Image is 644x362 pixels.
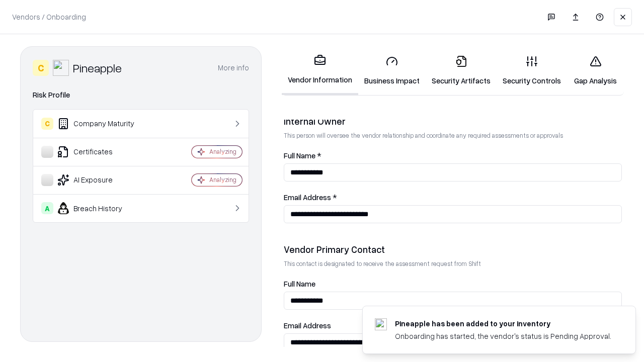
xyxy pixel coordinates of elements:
img: Pineapple [53,60,69,76]
button: More info [218,59,249,77]
div: Company Maturity [41,118,162,130]
label: Full Name [284,280,622,288]
a: Security Controls [497,47,567,94]
div: Internal Owner [284,115,622,127]
div: C [33,60,49,76]
div: Pineapple has been added to your inventory [395,318,611,329]
label: Email Address * [284,194,622,201]
a: Vendor Information [282,46,358,95]
img: pineappleenergy.com [375,318,387,330]
div: Certificates [41,146,162,158]
div: C [41,118,53,130]
div: Analyzing [209,175,236,184]
a: Gap Analysis [567,47,624,94]
div: Risk Profile [33,89,249,101]
div: A [41,202,53,214]
div: Pineapple [73,60,122,76]
label: Full Name * [284,152,622,159]
a: Security Artifacts [426,47,497,94]
div: Vendor Primary Contact [284,243,622,255]
p: This contact is designated to receive the assessment request from Shift [284,259,622,268]
div: Analyzing [209,147,236,156]
div: AI Exposure [41,174,162,186]
p: Vendors / Onboarding [12,12,86,22]
a: Business Impact [358,47,426,94]
label: Email Address [284,322,622,329]
p: This person will oversee the vendor relationship and coordinate any required assessments or appro... [284,131,622,140]
div: Onboarding has started, the vendor's status is Pending Approval. [395,331,611,341]
div: Breach History [41,202,162,214]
